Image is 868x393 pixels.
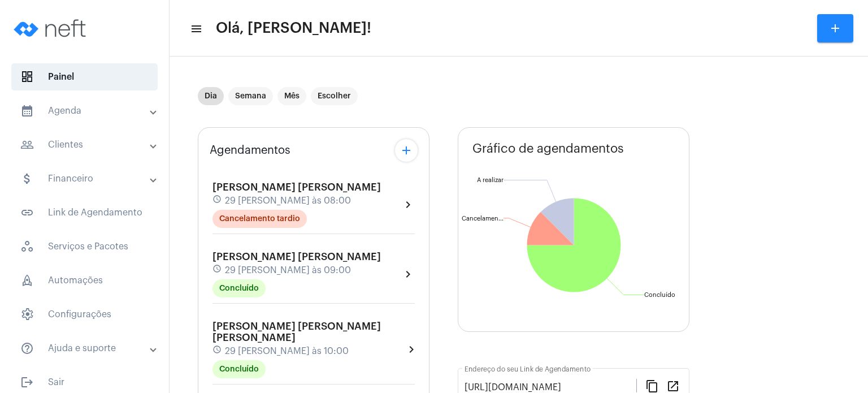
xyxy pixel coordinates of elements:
mat-icon: sidenav icon [20,138,34,152]
mat-icon: schedule [212,195,223,207]
span: 29 [PERSON_NAME] às 08:00 [225,196,351,206]
span: 29 [PERSON_NAME] às 10:00 [225,346,349,356]
span: Link de Agendamento [11,199,158,226]
span: [PERSON_NAME] [PERSON_NAME] [212,182,381,192]
mat-icon: open_in_new [666,379,680,392]
mat-icon: sidenav icon [20,206,34,219]
mat-icon: sidenav icon [20,342,34,355]
span: Olá, [PERSON_NAME]! [216,19,371,37]
img: logo-neft-novo-2.png [9,6,94,51]
mat-expansion-panel-header: sidenav iconAjuda e suporte [7,335,169,362]
span: Serviços e Pacotes [11,233,158,260]
mat-icon: sidenav icon [20,172,34,185]
mat-chip: Mês [277,87,306,105]
span: [PERSON_NAME] [PERSON_NAME] [PERSON_NAME] [212,321,381,343]
mat-chip: Cancelamento tardio [212,210,307,228]
mat-chip: Semana [228,87,273,105]
span: Gráfico de agendamentos [472,142,624,156]
span: sidenav icon [20,70,34,84]
span: Painel [11,63,158,90]
mat-icon: chevron_right [405,343,415,356]
mat-icon: add [400,144,413,157]
mat-expansion-panel-header: sidenav iconFinanceiro [7,165,169,192]
mat-icon: schedule [212,345,223,357]
mat-icon: schedule [212,264,223,277]
mat-panel-title: Clientes [20,138,151,152]
mat-icon: sidenav icon [20,104,34,118]
text: A realizar [477,177,504,183]
span: sidenav icon [20,240,34,253]
span: Configurações [11,301,158,328]
span: sidenav icon [20,308,34,321]
span: sidenav icon [20,274,34,287]
span: Automações [11,267,158,294]
mat-chip: Escolher [311,87,358,105]
span: 29 [PERSON_NAME] às 09:00 [225,265,351,275]
mat-expansion-panel-header: sidenav iconAgenda [7,97,169,124]
mat-panel-title: Ajuda e suporte [20,342,151,355]
span: Agendamentos [210,144,290,157]
mat-icon: chevron_right [401,198,415,211]
text: Cancelamen... [462,215,504,222]
mat-panel-title: Agenda [20,104,151,118]
mat-panel-title: Financeiro [20,172,151,185]
mat-icon: sidenav icon [190,22,201,36]
span: [PERSON_NAME] [PERSON_NAME] [212,252,381,262]
mat-chip: Concluído [212,279,266,297]
mat-chip: Dia [198,87,224,105]
mat-expansion-panel-header: sidenav iconClientes [7,131,169,158]
mat-icon: sidenav icon [20,375,34,389]
mat-icon: chevron_right [401,267,415,281]
input: Link [465,382,636,392]
mat-chip: Concluído [212,360,266,378]
mat-icon: add [828,21,842,35]
text: Concluído [644,292,675,298]
mat-icon: content_copy [645,379,659,392]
